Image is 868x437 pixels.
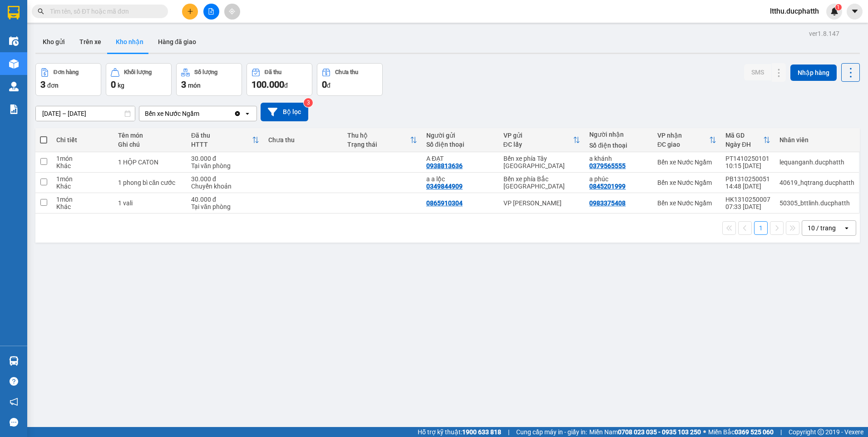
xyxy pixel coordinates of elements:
span: | [780,427,782,437]
div: HK1310250007 [725,196,770,203]
span: Miền Bắc [708,427,774,437]
th: Toggle SortBy [499,128,585,152]
img: icon-new-feature [830,7,838,15]
button: Chưa thu0đ [317,63,383,96]
span: 0 [111,79,116,90]
div: 07:33 [DATE] [725,203,770,210]
svg: open [244,110,251,117]
span: đ [327,82,330,89]
span: đơn [47,82,59,89]
span: ⚪️ [703,430,706,434]
button: Khối lượng0kg [106,63,172,96]
div: Số lượng [194,69,217,75]
button: Đã thu100.000đ [247,63,312,96]
button: Kho nhận [108,31,151,53]
div: Bến xe Nước Ngầm [657,179,716,186]
button: Đơn hàng3đơn [35,63,101,96]
span: message [10,418,18,427]
div: Khác [56,203,109,210]
div: Số điện thoại [589,142,648,149]
span: đ [284,82,288,89]
th: Toggle SortBy [653,128,721,152]
button: Số lượng3món [176,63,242,96]
div: Tên món [118,132,182,139]
div: Khối lượng [124,69,152,75]
div: VP gửi [503,132,573,139]
div: 0865910304 [426,199,463,207]
div: Nhân viên [779,136,854,144]
div: 1 món [56,155,109,162]
svg: open [843,224,850,232]
div: Bến xe Nước Ngầm [657,159,716,166]
div: a khánh [589,155,648,162]
div: a a lộc [426,175,494,183]
th: Toggle SortBy [721,128,775,152]
div: Số điện thoại [426,141,494,148]
img: warehouse-icon [9,356,19,366]
strong: 0708 023 035 - 0935 103 250 [618,428,701,436]
div: Người nhận [589,131,648,138]
button: plus [182,4,198,20]
div: Khác [56,183,109,190]
span: Hỗ trợ kỹ thuật: [418,427,501,437]
sup: 3 [304,98,313,107]
div: 1 phong bì căn cước [118,179,182,186]
strong: 1900 633 818 [462,428,501,436]
button: Nhập hàng [790,65,837,81]
div: A ĐẠT [426,155,494,162]
span: kg [118,82,124,89]
div: ĐC lấy [503,141,573,148]
div: 40.000 đ [191,196,259,203]
div: 1 món [56,175,109,183]
div: 0983375408 [589,199,626,207]
img: logo-vxr [8,6,20,20]
th: Toggle SortBy [187,128,264,152]
span: ltthu.ducphatth [763,5,826,17]
div: 40619_hqtrang.ducphatth [779,179,854,186]
div: Mã GD [725,132,763,139]
div: 1 món [56,196,109,203]
span: caret-down [851,7,859,15]
div: lequanganh.ducphatth [779,159,854,166]
span: copyright [818,429,824,435]
button: SMS [744,64,771,80]
div: Tại văn phòng [191,203,259,210]
input: Select a date range. [36,106,135,121]
button: Hàng đã giao [151,31,203,53]
div: 10:15 [DATE] [725,162,770,169]
div: Chưa thu [335,69,358,75]
div: 0349844909 [426,183,463,190]
img: warehouse-icon [9,82,19,91]
div: Bến xe Nước Ngầm [145,109,199,118]
sup: 1 [835,4,842,10]
div: Đơn hàng [54,69,79,75]
img: solution-icon [9,104,19,114]
span: 3 [181,79,186,90]
span: 0 [322,79,327,90]
button: caret-down [847,4,863,20]
div: Ngày ĐH [725,141,763,148]
button: aim [224,4,240,20]
div: 1 HỘP CATON [118,159,182,166]
div: 50305_bttlinh.ducphatth [779,199,854,207]
div: Bến xe phía Tây [GEOGRAPHIC_DATA] [503,155,581,169]
span: file-add [208,8,214,15]
span: question-circle [10,377,18,386]
span: plus [187,8,193,15]
div: ĐC giao [657,141,709,148]
span: | [508,427,509,437]
div: ver 1.8.147 [809,29,839,39]
button: 1 [754,221,768,235]
div: 0379565555 [589,162,626,169]
div: Người gửi [426,132,494,139]
div: 30.000 đ [191,155,259,162]
div: Chưa thu [268,136,338,144]
div: 10 / trang [808,223,836,233]
div: HTTT [191,141,252,148]
div: Trạng thái [347,141,410,148]
div: PB1310250051 [725,175,770,183]
button: file-add [203,4,219,20]
div: Khác [56,162,109,169]
div: Bến xe phía Bắc [GEOGRAPHIC_DATA] [503,175,581,190]
button: Kho gửi [35,31,72,53]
